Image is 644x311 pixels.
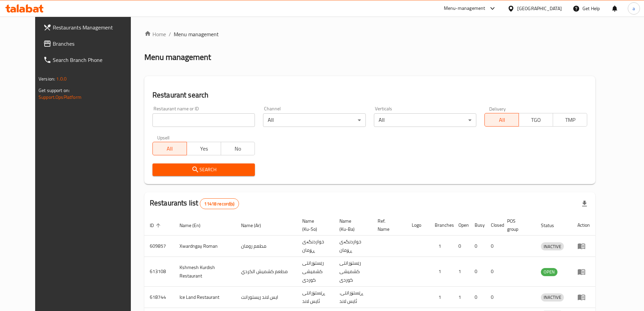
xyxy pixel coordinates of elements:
[541,242,564,250] div: INACTIVE
[406,215,429,236] th: Logo
[39,86,70,95] span: Get support on:
[39,93,81,102] a: Support.OpsPlatform
[152,163,255,176] button: Search
[144,257,174,287] td: 613108
[517,5,562,12] div: [GEOGRAPHIC_DATA]
[174,30,219,38] span: Menu management
[236,287,297,308] td: ايس لاند ريستورانت
[221,142,255,155] button: No
[38,36,143,52] a: Branches
[180,221,209,229] span: Name (En)
[174,257,236,287] td: Kshmesh Kurdish Restaurant
[53,56,137,64] span: Search Branch Phone
[241,221,270,229] span: Name (Ar)
[522,115,550,125] span: TGO
[378,217,399,233] span: Ref. Name
[38,52,143,68] a: Search Branch Phone
[174,287,236,308] td: Ice Land Restaurant
[236,257,297,287] td: مطعم كشميش الكردي
[334,236,372,257] td: خواردنگەی ڕۆمان
[541,293,564,302] div: INACTIVE
[453,215,469,236] th: Open
[485,215,502,236] th: Closed
[429,236,453,257] td: 1
[158,165,250,174] span: Search
[556,115,585,125] span: TMP
[339,217,364,233] span: Name (Ku-Ba)
[541,221,563,229] span: Status
[150,198,239,209] h2: Restaurants list
[144,30,595,38] nav: breadcrumb
[577,268,590,276] div: Menu
[156,144,184,154] span: All
[38,19,143,36] a: Restaurants Management
[485,287,502,308] td: 0
[200,201,238,207] span: 11418 record(s)
[374,113,477,127] div: All
[39,74,55,83] span: Version:
[297,287,334,308] td: ڕێستۆرانتی ئایس لاند
[297,257,334,287] td: رێستۆرانتی کشمیشى كوردى
[187,142,221,155] button: Yes
[174,236,236,257] td: Xwardngay Roman
[469,257,485,287] td: 0
[469,287,485,308] td: 0
[53,40,137,48] span: Branches
[484,113,519,127] button: All
[469,236,485,257] td: 0
[469,215,485,236] th: Busy
[577,242,590,250] div: Menu
[152,90,587,100] h2: Restaurant search
[56,74,67,83] span: 1.0.0
[572,215,595,236] th: Action
[485,257,502,287] td: 0
[334,257,372,287] td: رێستۆرانتی کشمیشى كوردى
[577,293,590,301] div: Menu
[144,52,211,63] h2: Menu management
[633,5,635,12] span: a
[236,236,297,257] td: مطعم رومان
[453,257,469,287] td: 1
[53,23,137,31] span: Restaurants Management
[541,268,557,276] span: OPEN
[507,217,527,233] span: POS group
[453,287,469,308] td: 1
[489,106,506,111] label: Delivery
[190,144,218,154] span: Yes
[541,293,564,301] span: INACTIVE
[157,135,170,140] label: Upsell
[444,4,485,13] div: Menu-management
[263,113,366,127] div: All
[576,196,593,212] div: Export file
[553,113,587,127] button: TMP
[485,236,502,257] td: 0
[200,198,239,209] div: Total records count
[429,287,453,308] td: 1
[152,142,187,155] button: All
[150,221,163,229] span: ID
[429,257,453,287] td: 1
[224,144,253,154] span: No
[519,113,553,127] button: TGO
[144,30,166,38] a: Home
[169,30,171,38] li: /
[152,113,255,127] input: Search for restaurant name or ID..
[487,115,516,125] span: All
[541,243,564,250] span: INACTIVE
[429,215,453,236] th: Branches
[144,287,174,308] td: 618744
[144,236,174,257] td: 609857
[302,217,326,233] span: Name (Ku-So)
[297,236,334,257] td: خواردنگەی ڕۆمان
[453,236,469,257] td: 0
[334,287,372,308] td: .ڕێستۆرانتی ئایس لاند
